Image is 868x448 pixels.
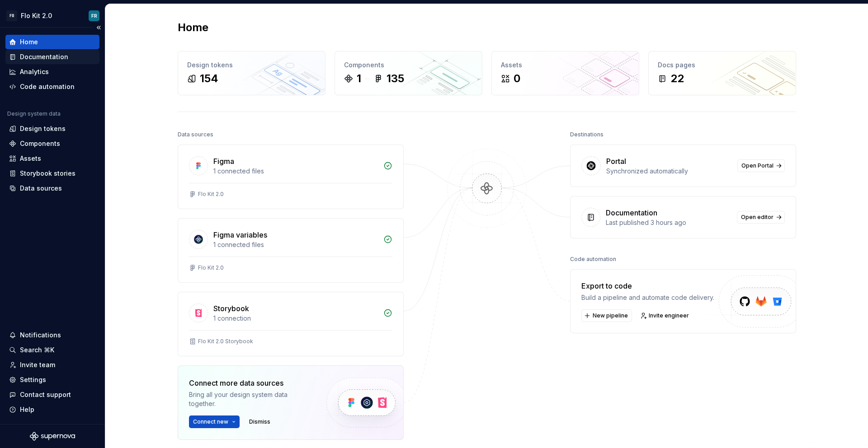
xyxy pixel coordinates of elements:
div: Search ⌘K [20,345,54,355]
a: Assets [5,151,99,166]
div: Components [344,61,473,70]
button: Contact support [5,387,99,402]
div: 1 connected files [213,167,378,176]
div: Flo Kit 2.0 [198,191,224,198]
span: Open Portal [741,162,774,169]
div: Flo Kit 2.0 Storybook [198,338,253,345]
div: 0 [514,71,520,86]
div: Documentation [20,52,68,61]
div: Help [20,405,34,414]
a: Storybook stories [5,166,99,181]
span: New pipeline [593,312,628,319]
div: Settings [20,375,46,384]
div: Synchronized automatically [606,167,732,176]
div: Home [20,37,38,47]
div: Components [20,139,60,148]
div: 1 connected files [213,240,378,249]
a: Figma variables1 connected filesFlo Kit 2.0 [178,218,404,283]
button: Help [5,402,99,417]
button: Dismiss [245,415,274,428]
button: Connect new [189,415,240,428]
a: Invite team [5,358,99,372]
div: Bring all your design system data together. [189,390,311,408]
div: Documentation [606,207,657,218]
div: Portal [606,156,626,167]
div: Analytics [20,67,49,76]
div: Design tokens [187,61,316,70]
div: Invite team [20,360,55,369]
div: Code automation [20,82,75,91]
a: Components [5,136,99,151]
a: Design tokens154 [178,51,325,95]
div: Last published 3 hours ago [606,218,731,227]
div: 154 [200,71,218,86]
div: Storybook [213,303,249,314]
div: 1 connection [213,314,378,323]
button: FRFlo Kit 2.0FR [2,6,103,25]
div: Docs pages [658,61,787,70]
div: Connect more data sources [189,378,311,388]
a: Home [5,35,99,49]
button: Notifications [5,328,99,342]
a: Figma1 connected filesFlo Kit 2.0 [178,145,404,209]
div: 22 [670,71,684,86]
a: Code automation [5,79,99,94]
div: Contact support [20,390,71,399]
div: Flo Kit 2.0 [198,264,224,271]
div: Export to code [581,280,714,291]
button: Search ⌘K [5,343,99,357]
a: Design tokens [5,121,99,136]
div: 135 [387,71,404,86]
a: Data sources [5,181,99,196]
span: Dismiss [249,418,270,425]
div: Design system data [7,110,61,117]
div: Assets [20,154,41,163]
span: Connect new [193,418,228,425]
a: Docs pages22 [648,51,796,95]
div: Design tokens [20,124,66,133]
div: Build a pipeline and automate code delivery. [581,293,714,302]
div: Notifications [20,331,61,340]
a: Open editor [737,211,785,224]
a: Analytics [5,65,99,79]
a: Settings [5,373,99,387]
span: Invite engineer [649,312,689,319]
div: Storybook stories [20,169,75,178]
a: Storybook1 connectionFlo Kit 2.0 Storybook [178,292,404,356]
h2: Home [178,20,208,35]
svg: Supernova Logo [30,432,75,441]
div: FR [91,12,97,19]
div: Figma [213,156,234,167]
button: New pipeline [581,309,632,322]
a: Assets0 [491,51,639,95]
a: Open Portal [737,159,785,172]
div: Code automation [570,253,616,266]
span: Open editor [741,214,774,221]
div: FR [6,10,17,21]
a: Components1135 [335,51,482,95]
div: Figma variables [213,229,267,240]
div: Assets [501,61,630,70]
button: Collapse sidebar [92,21,105,34]
a: Documentation [5,50,99,64]
div: 1 [357,71,361,86]
div: Destinations [570,128,604,141]
div: Data sources [178,128,213,141]
div: Flo Kit 2.0 [21,11,52,20]
div: Data sources [20,184,62,193]
a: Invite engineer [637,309,693,322]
